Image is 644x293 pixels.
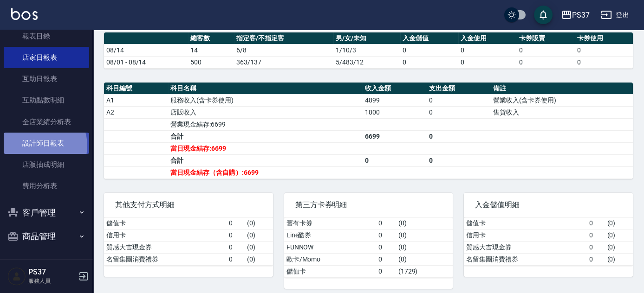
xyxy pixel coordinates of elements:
[4,224,89,248] button: 商品管理
[295,200,442,210] span: 第三方卡券明細
[427,83,491,95] th: 支出金額
[458,32,516,45] th: 入金使用
[4,47,89,68] a: 店家日報表
[575,32,633,45] th: 卡券使用
[557,6,593,25] button: PS37
[168,166,363,178] td: 當日現金結存（含自購）:6699
[104,32,633,69] table: a dense table
[4,68,89,89] a: 互助日報表
[104,44,188,56] td: 08/14
[605,217,633,229] td: ( 0 )
[284,217,376,229] td: 舊有卡券
[376,217,396,229] td: 0
[605,241,633,253] td: ( 0 )
[363,94,427,106] td: 4899
[245,217,273,229] td: ( 0 )
[245,241,273,253] td: ( 0 )
[464,217,586,229] td: 儲值卡
[597,6,633,24] button: 登出
[168,106,363,118] td: 店販收入
[234,32,333,45] th: 指定客/不指定客
[575,44,633,56] td: 0
[464,253,586,265] td: 名留集團消費禮券
[333,44,400,56] td: 1/10/3
[104,241,227,253] td: 質感大吉現金券
[376,265,396,277] td: 0
[227,217,245,229] td: 0
[104,217,227,229] td: 儲值卡
[104,229,227,241] td: 信用卡
[363,130,427,142] td: 6699
[104,83,633,179] table: a dense table
[4,154,89,175] a: 店販抽成明細
[28,268,76,277] h5: PS37
[586,217,605,229] td: 0
[586,229,605,241] td: 0
[104,94,168,106] td: A1
[396,217,453,229] td: ( 0 )
[168,130,363,142] td: 合計
[4,201,89,225] button: 客戶管理
[104,83,168,95] th: 科目編號
[491,106,633,118] td: 售貨收入
[363,154,427,166] td: 0
[284,265,376,277] td: 儲值卡
[7,267,26,286] img: Person
[104,106,168,118] td: A2
[575,56,633,68] td: 0
[4,133,89,154] a: 設計師日報表
[464,241,586,253] td: 質感大吉現金券
[188,56,234,68] td: 500
[4,25,89,47] a: 報表目錄
[188,44,234,56] td: 14
[168,83,363,95] th: 科目名稱
[284,253,376,265] td: 歐卡/Momo
[427,130,491,142] td: 0
[517,56,575,68] td: 0
[284,217,453,278] table: a dense table
[168,118,363,130] td: 營業現金結存:6699
[458,56,516,68] td: 0
[491,94,633,106] td: 營業收入(含卡券使用)
[234,56,333,68] td: 363/137
[396,265,453,277] td: ( 1729 )
[534,6,553,24] button: save
[605,229,633,241] td: ( 0 )
[396,253,453,265] td: ( 0 )
[168,94,363,106] td: 服務收入(含卡券使用)
[458,44,516,56] td: 0
[245,253,273,265] td: ( 0 )
[400,32,458,45] th: 入金儲值
[517,44,575,56] td: 0
[227,253,245,265] td: 0
[491,83,633,95] th: 備註
[284,241,376,253] td: FUNNOW
[427,94,491,106] td: 0
[188,32,234,45] th: 總客數
[4,175,89,197] a: 費用分析表
[104,56,188,68] td: 08/01 - 08/14
[396,229,453,241] td: ( 0 )
[227,241,245,253] td: 0
[28,277,76,285] p: 服務人員
[464,229,586,241] td: 信用卡
[363,83,427,95] th: 收入金額
[427,154,491,166] td: 0
[586,253,605,265] td: 0
[400,56,458,68] td: 0
[245,229,273,241] td: ( 0 )
[4,89,89,111] a: 互助點數明細
[104,217,273,266] table: a dense table
[104,253,227,265] td: 名留集團消費禮券
[227,229,245,241] td: 0
[376,253,396,265] td: 0
[284,229,376,241] td: Line酷券
[376,229,396,241] td: 0
[586,241,605,253] td: 0
[168,142,363,154] td: 當日現金結存:6699
[168,154,363,166] td: 合計
[4,111,89,133] a: 全店業績分析表
[376,241,396,253] td: 0
[400,44,458,56] td: 0
[234,44,333,56] td: 6/8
